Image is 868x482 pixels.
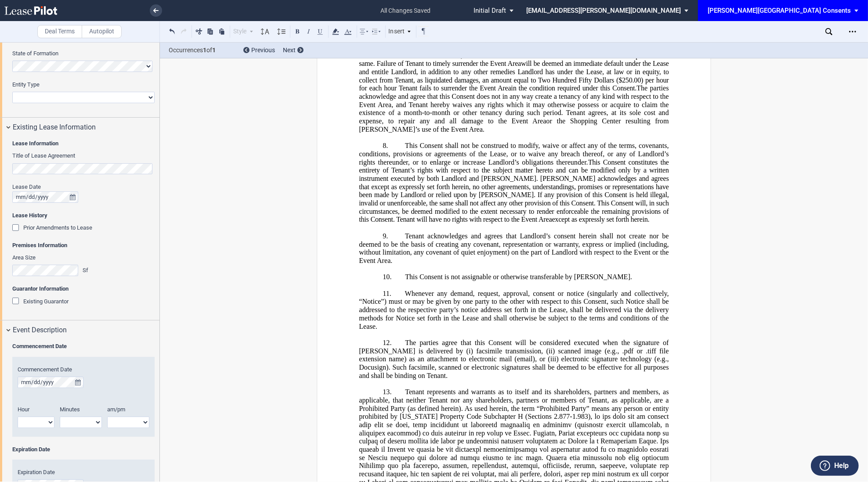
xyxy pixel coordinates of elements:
[359,101,670,125] span: , and Tenant hereby waives any rights which it may otherwise possess or acquire to claim the exis...
[359,43,670,68] span: All personal property, goods and effects not timely removed will be deemed abandoned, but Tenant ...
[359,355,670,379] span: electronic signature technology (e.g., Docusign). Such facsimile, scanned or electronic signature...
[405,273,632,281] span: This Consent is not assignable or otherwise transferable by [PERSON_NAME].
[72,377,83,388] button: true
[12,183,41,190] span: Lease Date
[391,257,392,265] span: .
[12,446,50,453] span: Expiration Date
[37,25,82,38] label: Deal Terms
[474,7,506,14] span: Initial Draft
[359,117,670,133] span: or the Shopping Center resulting from [PERSON_NAME]’s use of the Event Area
[217,26,227,36] button: Paste
[205,26,216,36] button: Copy
[304,26,314,36] button: Italic
[283,46,304,55] div: Next
[12,140,58,147] b: Lease Information
[203,47,206,54] b: 1
[82,25,122,38] label: Autopilot
[511,84,637,92] span: in the condition required under this Consent.
[315,26,325,36] button: Underline
[13,122,96,133] span: Existing Lease Information
[811,456,859,476] button: Help
[243,46,275,55] div: Previous
[167,26,177,36] button: Undo
[251,47,275,54] span: Previous
[418,26,429,36] button: Toggle Control Characters
[18,469,55,475] span: Expiration Date
[13,325,67,335] span: Event Description
[476,347,555,355] span: facsimile transmission, (ii)
[359,347,670,363] span: scanned image (e.g., .pdf or .tiff file extension name) as an attachment to electronic mail (emai...
[18,406,29,413] span: Hour
[169,46,237,55] span: Occurrences of
[383,232,388,240] span: 9.
[12,50,58,57] span: State of Formation
[83,266,91,274] div: Sf
[387,26,413,37] div: Insert
[23,298,69,305] span: Existing Guarantor
[18,366,72,373] span: Commencement Date
[834,460,849,471] label: Help
[12,242,67,248] b: Premises Information
[12,285,69,292] b: Guarantor Information
[383,273,391,281] span: 10.
[383,142,388,150] span: 8.
[12,254,36,261] span: Area Size
[359,339,670,355] span: The parties agree that this Consent will be considered executed when the signature of [PERSON_NAM...
[292,26,303,36] button: Bold
[359,84,670,108] span: The parties acknowledge and agree that this Consent does not in any way create a tenancy of any k...
[12,81,40,88] span: Entity Type
[359,232,670,265] span: Tenant acknowledges and agrees that Landlord’s consent herein shall not create nor be deemed to b...
[359,142,670,166] span: This Consent shall not be construed to modify, waive or affect any of the terms, covenants, condi...
[23,224,92,231] span: Prior Amendments to Lease
[12,297,69,306] md-checkbox: Existing Guarantor
[483,126,485,133] span: .
[383,290,391,298] span: 11.
[12,224,92,233] md-checkbox: Prior Amendments to Lease
[60,406,80,413] span: Minutes
[12,212,47,219] b: Lease History
[12,343,67,349] span: Commencement Date
[359,290,670,330] span: Whenever any demand, request, approval, consent or notice (singularly and collectively, “Notice”)...
[846,25,860,39] div: Open Lease options menu
[518,413,552,421] span: H (Sections
[359,158,670,223] span: This Consent constitutes the entirety of Tenant’s rights with respect to the subject matter heret...
[359,60,670,92] span: will be deemed an immediate default under the Lease and entitle Landlord, in addition to any othe...
[708,7,851,14] div: [PERSON_NAME][GEOGRAPHIC_DATA] Consents
[12,152,75,159] span: Title of Lease Agreement
[552,216,650,223] span: except as expressly set forth herein.
[383,388,391,396] span: 13.
[283,47,296,54] span: Next
[359,388,670,421] span: Tenant represents and warrants as to itself and its shareholders, partners and members, as applic...
[107,406,125,413] span: am/pm
[67,191,78,203] button: true
[194,26,204,36] button: Cut
[383,339,391,347] span: 12.
[212,47,216,54] b: 1
[376,1,435,20] span: all changes saved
